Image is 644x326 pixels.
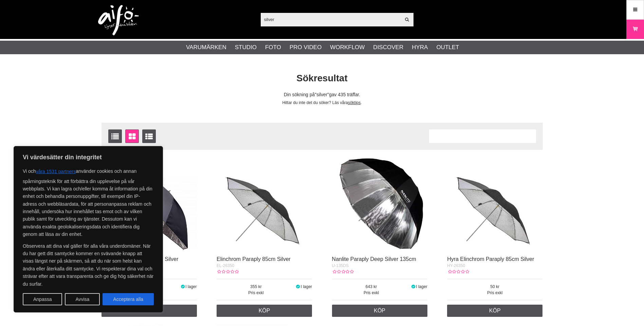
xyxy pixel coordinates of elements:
i: I lager [411,284,416,289]
img: Elinchrom Paraply 85cm Silver [217,157,312,252]
a: Pro Video [290,43,321,52]
a: Köp [447,305,542,317]
a: söktips [348,100,361,105]
img: Hyra Elinchrom Paraply 85cm Silver [447,157,542,252]
a: Elinchrom Paraply 85cm Silver [217,256,291,262]
i: I lager [295,284,301,289]
span: Pris exkl [447,290,542,296]
a: Köp [217,305,312,317]
span: Pris exkl [332,290,411,296]
button: Avvisa [65,293,100,305]
div: Kundbetyg: 0 [332,269,354,275]
span: 50 [447,284,542,290]
a: Varumärken [186,43,226,52]
a: Listvisning [108,129,122,143]
button: våra 1531 partners [36,165,76,178]
a: Studio [235,43,257,52]
span: I lager [185,284,197,289]
span: I lager [416,284,427,289]
div: Kundbetyg: 0 [217,269,238,275]
span: HY-26350 [447,263,465,268]
span: silver [315,92,329,97]
p: Vi värdesätter din integritet [23,153,154,161]
span: U-135DS [332,263,349,268]
a: Fönstervisning [125,129,139,143]
span: I lager [301,284,312,289]
span: 643 [332,284,411,290]
h1: Sökresultat [96,72,548,85]
a: Workflow [330,43,365,52]
button: Anpassa [23,293,62,305]
a: Köp [332,305,427,317]
a: Discover [373,43,403,52]
a: Utökad listvisning [142,129,156,143]
span: . [361,100,362,105]
div: Vi värdesätter din integritet [14,146,163,312]
input: Sök produkter ... [261,14,401,24]
a: Foto [265,43,281,52]
a: Hyra [412,43,428,52]
a: Nanlite Paraply Deep Silver 135cm [332,256,416,262]
a: Hyra Elinchrom Paraply 85cm Silver [447,256,534,262]
p: Observera att dina val gäller för alla våra underdomäner. När du har gett ditt samtycke kommer en... [23,242,154,288]
a: Outlet [436,43,459,52]
div: Kundbetyg: 0 [447,269,469,275]
p: Vi och använder cookies och annan spårningsteknik för att förbättra din upplevelse på vår webbpla... [23,165,154,238]
img: logo.png [98,5,139,36]
i: I lager [180,284,185,289]
img: Nanlite Paraply Deep Silver 135cm [332,157,427,252]
span: Din sökning på gav 435 träffar. [284,92,360,97]
span: Hittar du inte det du söker? Läs våra [282,100,348,105]
span: EL-26350 [217,263,234,268]
span: Pris exkl [217,290,295,296]
span: 355 [217,284,295,290]
button: Acceptera alla [103,293,154,305]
